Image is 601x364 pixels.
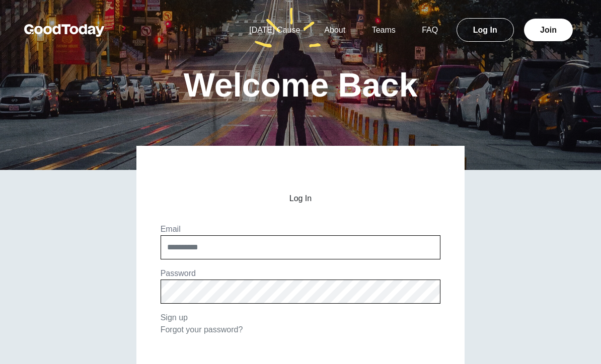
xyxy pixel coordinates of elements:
a: Join [524,19,573,41]
label: Password [161,269,196,278]
a: Sign up [161,313,188,322]
a: About [312,26,357,34]
h2: Log In [161,194,441,203]
label: Email [161,225,181,233]
a: FAQ [410,26,450,34]
a: Log In [457,18,514,42]
h1: Welcome Back [184,68,418,102]
a: Teams [360,26,408,34]
a: [DATE] Cause [237,26,312,34]
img: GoodToday [24,24,105,37]
a: Forgot your password? [161,325,243,334]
